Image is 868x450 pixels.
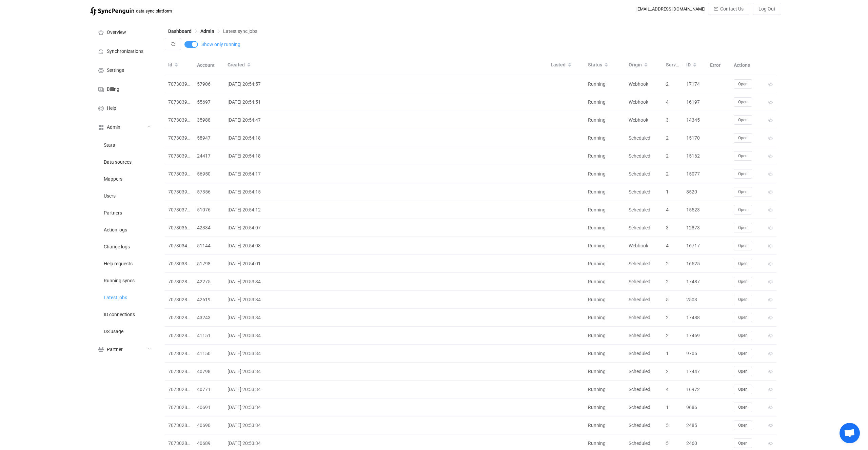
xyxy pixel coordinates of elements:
[738,189,748,194] span: Open
[734,171,752,176] a: Open
[625,332,663,340] div: Scheduled
[734,223,752,232] button: Open
[734,403,752,412] button: Open
[165,296,194,304] div: 707302832
[201,42,240,47] span: Show only running
[734,205,752,214] button: Open
[738,297,748,302] span: Open
[734,79,752,89] button: Open
[734,313,752,322] button: Open
[683,386,707,393] div: 16972
[165,350,194,357] div: 707302828
[168,28,192,34] span: Dashboard
[165,332,194,340] div: 707302829
[90,7,134,16] img: syncpenguin.svg
[200,28,214,34] span: Admin
[683,116,707,124] div: 14345
[625,188,663,196] div: Scheduled
[165,260,194,268] div: 707303382
[585,116,625,124] div: Running
[683,260,707,268] div: 16525
[738,207,748,212] span: Open
[90,153,158,170] a: Data sources
[585,439,625,447] div: Running
[734,133,752,143] button: Open
[625,242,663,250] div: Webhook
[734,350,752,356] a: Open
[194,260,224,268] div: 51798
[585,80,625,88] div: Running
[738,243,748,248] span: Open
[683,314,707,322] div: 17488
[738,279,748,284] span: Open
[734,225,752,230] a: Open
[663,439,683,447] div: 5
[625,296,663,304] div: Scheduled
[585,314,625,322] div: Running
[683,170,707,178] div: 15077
[758,6,775,12] span: Log Out
[625,80,663,88] div: Webhook
[224,422,547,429] div: [DATE] 20:53:34
[625,368,663,375] div: Scheduled
[224,80,547,88] div: [DATE] 20:54:57
[734,314,752,320] a: Open
[107,49,143,54] span: Synchronizations
[165,368,194,375] div: 707302825
[134,6,136,16] span: |
[663,206,683,214] div: 4
[194,332,224,340] div: 41151
[107,68,124,73] span: Settings
[194,404,224,411] div: 40691
[194,224,224,232] div: 42334
[663,332,683,340] div: 2
[683,422,707,429] div: 2485
[663,116,683,124] div: 3
[107,30,126,35] span: Overview
[625,98,663,106] div: Webhook
[104,210,122,216] span: Partners
[585,404,625,411] div: Running
[708,3,749,15] button: Contact Us
[663,404,683,411] div: 1
[585,206,625,214] div: Running
[663,152,683,160] div: 2
[734,169,752,179] button: Open
[585,278,625,286] div: Running
[90,98,158,117] a: Help
[90,255,158,272] a: Help requests
[734,277,752,286] button: Open
[683,80,707,88] div: 17174
[683,332,707,340] div: 17469
[224,170,547,178] div: [DATE] 20:54:17
[734,440,752,446] a: Open
[107,106,116,111] span: Help
[585,422,625,429] div: Running
[734,207,752,212] a: Open
[840,423,860,443] div: Open chat
[90,136,158,153] a: Stats
[738,82,748,86] span: Open
[663,260,683,268] div: 2
[625,350,663,357] div: Scheduled
[738,441,748,446] span: Open
[165,422,194,429] div: 707302824
[224,134,547,142] div: [DATE] 20:54:18
[683,134,707,142] div: 15170
[738,333,748,338] span: Open
[734,187,752,197] button: Open
[734,151,752,161] button: Open
[625,170,663,178] div: Scheduled
[663,134,683,142] div: 2
[168,29,257,34] div: Breadcrumb
[165,386,194,393] div: 707302827
[663,98,683,106] div: 4
[194,314,224,322] div: 43243
[734,367,752,376] button: Open
[165,188,194,196] div: 707303911
[734,332,752,338] a: Open
[90,60,158,79] a: Settings
[90,289,158,306] a: Latest jobs
[625,386,663,393] div: Scheduled
[90,204,158,221] a: Partners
